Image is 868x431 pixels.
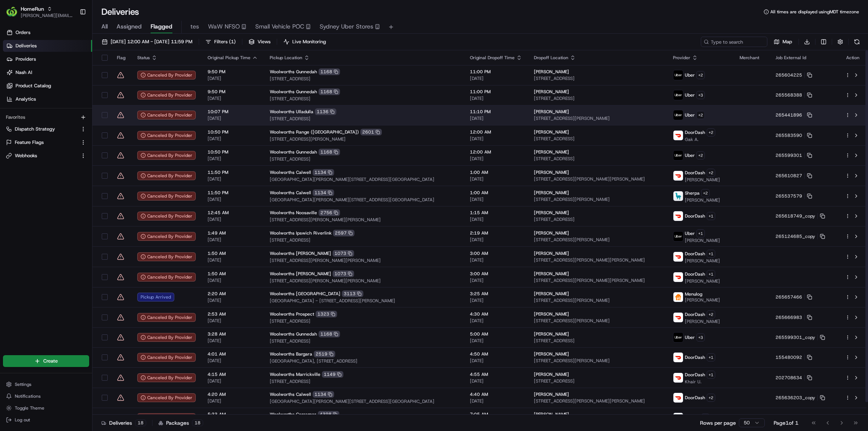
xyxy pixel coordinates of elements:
[101,6,139,18] h1: Deliveries
[776,173,802,179] span: 265610827
[208,55,250,61] span: Original Pickup Time
[685,213,705,219] span: DoorDash
[534,169,569,175] span: [PERSON_NAME]
[137,353,196,362] button: Canceled By Provider
[696,151,705,159] button: +2
[15,107,57,115] span: Knowledge Base
[776,152,802,158] span: 265599301
[6,126,77,132] a: Dispatch Strategy
[333,230,354,236] div: 2597
[137,131,196,140] div: Canceled By Provider
[208,230,258,236] span: 1:49 AM
[534,129,569,135] span: [PERSON_NAME]
[707,270,715,278] button: +1
[3,415,89,425] button: Log out
[470,230,522,236] span: 2:19 AM
[208,277,258,283] span: [DATE]
[208,136,258,142] span: [DATE]
[3,137,89,148] button: Feature Flags
[7,7,22,22] img: Nash
[137,393,196,402] div: Canceled By Provider
[776,112,812,118] button: 265441896
[3,67,92,78] a: Nash AI
[470,69,522,75] span: 11:00 PM
[470,136,522,142] span: [DATE]
[685,177,720,183] span: [PERSON_NAME]
[255,22,304,31] span: Small Vehicle POC
[776,132,812,138] button: 265583590
[319,149,340,155] div: 1168
[3,403,89,413] button: Toggle Theme
[673,252,683,262] img: doordash_logo_v2.png
[270,250,331,256] span: Woolworths [PERSON_NAME]
[270,96,458,102] span: [STREET_ADDRESS]
[208,169,258,175] span: 11:50 PM
[6,6,18,18] img: HomeRun
[126,73,135,82] button: Start new chat
[470,55,515,61] span: Original Dropoff Time
[776,213,825,219] button: 265618749_copy
[25,71,121,78] div: Start new chat
[137,273,196,282] button: Canceled By Provider
[208,271,258,277] span: 1:50 AM
[770,9,859,15] span: All times are displayed using MDT timezone
[673,373,683,383] img: doordash_logo_v2.png
[117,22,142,31] span: Assigned
[534,156,661,162] span: [STREET_ADDRESS]
[701,189,710,197] button: +2
[701,37,767,47] input: Type to search
[63,108,68,114] div: 💻
[4,104,60,118] a: 📗Knowledge Base
[208,89,258,95] span: 9:50 PM
[3,111,89,123] div: Favorites
[470,149,522,155] span: 12:00 AM
[673,393,683,403] img: doordash_logo_v2.png
[534,95,661,101] span: [STREET_ADDRESS]
[16,56,36,63] span: Providers
[208,176,258,182] span: [DATE]
[270,89,317,95] span: Woolworths Gunnedah
[776,314,812,320] button: 265666983
[320,22,373,31] span: Sydney Uber Stores
[701,414,710,422] button: +1
[16,96,36,102] span: Analytics
[470,176,522,182] span: [DATE]
[292,38,326,45] span: Live Monitoring
[137,413,196,422] div: Canceled By Provider
[208,69,258,75] span: 9:50 PM
[137,192,196,201] div: Canceled By Provider
[740,55,759,61] span: Merchant
[470,75,522,81] span: [DATE]
[137,151,196,160] button: Canceled By Provider
[16,29,30,36] span: Orders
[3,53,92,65] a: Providers
[534,149,569,155] span: [PERSON_NAME]
[707,371,715,379] button: +1
[70,107,119,115] span: API Documentation
[137,111,196,119] button: Canceled By Provider
[776,354,802,360] span: 155480092
[270,217,458,223] span: [STREET_ADDRESS][PERSON_NAME][PERSON_NAME]
[534,75,661,81] span: [STREET_ADDRESS]
[673,110,683,120] img: uber-new-logo.jpeg
[673,55,690,61] span: Provider
[137,71,196,80] button: Canceled By Provider
[776,314,802,320] span: 265666983
[208,115,258,121] span: [DATE]
[470,237,522,243] span: [DATE]
[776,233,825,239] button: 265124685_copy
[707,212,715,220] button: +1
[270,210,317,216] span: Woolworths Noosaville
[673,90,683,100] img: uber-new-logo.jpeg
[776,395,815,401] span: 265636203_copy
[270,116,458,122] span: [STREET_ADDRESS]
[15,152,37,159] span: Webhooks
[534,230,569,236] span: [PERSON_NAME]
[776,294,812,300] button: 265657466
[776,294,802,300] span: 265657466
[776,152,812,158] button: 265599301
[534,216,661,222] span: [STREET_ADDRESS]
